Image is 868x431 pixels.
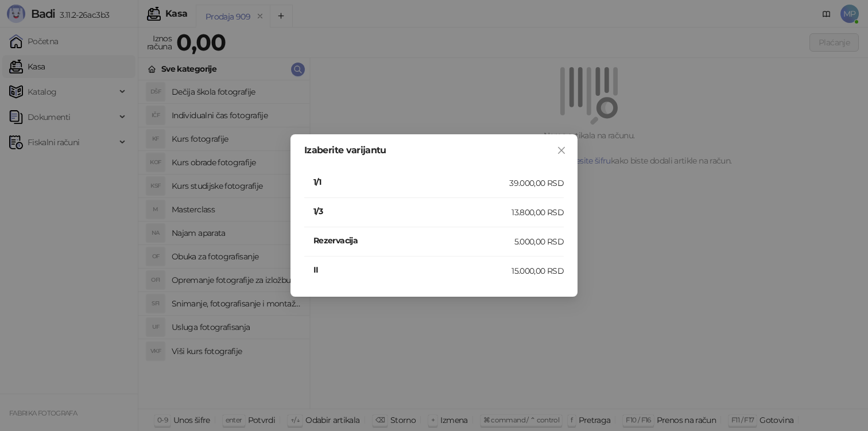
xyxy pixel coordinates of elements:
[313,234,514,247] h4: Rezervacija
[511,206,564,219] div: 13.800,00 RSD
[313,263,511,276] h4: II
[514,235,564,248] div: 5.000,00 RSD
[304,146,564,155] div: Izaberite varijantu
[557,146,566,155] span: close
[511,265,564,277] div: 15.000,00 RSD
[509,177,564,189] div: 39.000,00 RSD
[552,146,571,155] span: Zatvori
[552,141,571,160] button: Close
[313,176,509,188] h4: 1/1
[313,205,511,218] h4: 1/3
